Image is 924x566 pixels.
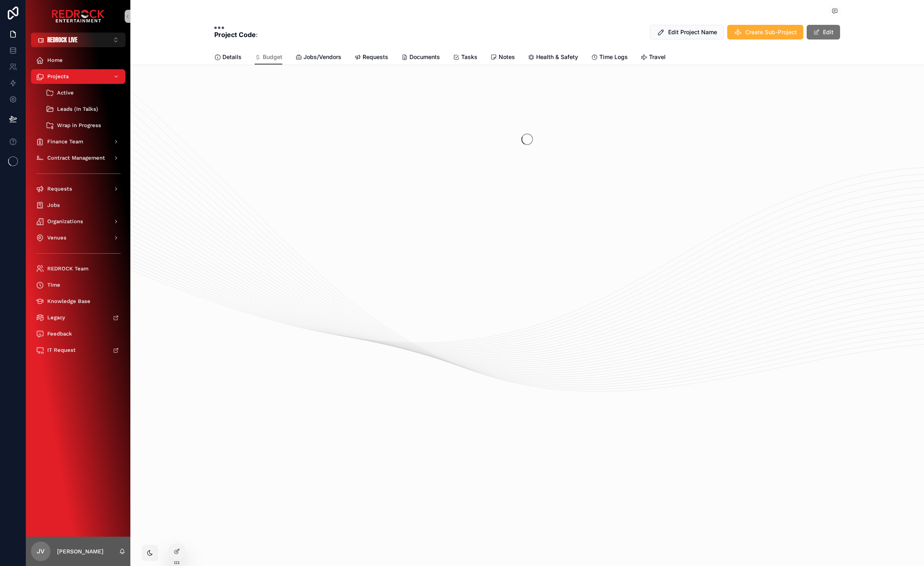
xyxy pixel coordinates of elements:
span: Create Sub-Project [745,28,797,36]
span: REDROCK Team [47,265,88,272]
span: Venues [47,235,66,241]
a: Health & Safety [528,50,578,66]
a: Requests [354,50,388,66]
span: Time Logs [599,53,628,61]
span: Finance Team [47,138,83,145]
button: Edit [807,25,840,39]
span: Requests [363,53,388,61]
p: : [214,30,258,39]
span: Active [57,90,74,96]
span: Travel [649,53,666,61]
a: REDROCK Team [31,261,125,276]
a: Time Logs [591,50,628,66]
div: scrollable content [26,47,130,368]
a: Organizations [31,214,125,229]
span: Projects [47,73,69,80]
a: Jobs/Vendors [295,50,341,66]
span: Contract Management [47,155,105,161]
span: Documents [409,53,440,61]
span: REDROCK LIVE [47,36,77,44]
span: Health & Safety [536,53,578,61]
a: Details [214,50,242,66]
span: Time [47,282,60,288]
span: Jobs [47,202,60,208]
a: Active [41,86,125,100]
span: Details [222,53,242,61]
span: Requests [47,186,72,192]
a: Feedback [31,327,125,341]
span: Edit Project Name [668,28,717,36]
a: Projects [31,69,125,84]
span: Jobs/Vendors [304,53,341,61]
img: App logo [52,10,105,23]
a: Travel [641,50,666,66]
a: Home [31,53,125,68]
a: Finance Team [31,134,125,149]
span: Wrap in Progress [57,122,101,129]
span: Tasks [461,53,477,61]
a: IT Request [31,343,125,358]
a: Notes [491,50,515,66]
span: Leads (In Talks) [57,106,98,112]
a: Wrap in Progress [41,118,125,133]
a: Budget [255,50,282,65]
a: Documents [401,50,440,66]
span: Feedback [47,331,72,337]
button: Select Button [31,33,125,47]
a: Knowledge Base [31,294,125,309]
p: [PERSON_NAME] [57,547,103,555]
a: Time [31,278,125,292]
span: Budget [263,53,282,61]
a: Jobs [31,198,125,213]
strong: Project Code [214,31,256,39]
a: Tasks [453,50,477,66]
span: Home [47,57,63,64]
span: Organizations [47,218,83,225]
a: Legacy [31,310,125,325]
button: Edit Project Name [650,25,724,39]
span: Knowledge Base [47,298,90,305]
span: Legacy [47,314,65,321]
a: Contract Management [31,151,125,165]
a: Leads (In Talks) [41,102,125,116]
span: Notes [499,53,515,61]
span: IT Request [47,347,76,353]
a: Venues [31,230,125,245]
button: Create Sub-Project [727,25,803,39]
span: JV [37,546,45,556]
a: Requests [31,182,125,196]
